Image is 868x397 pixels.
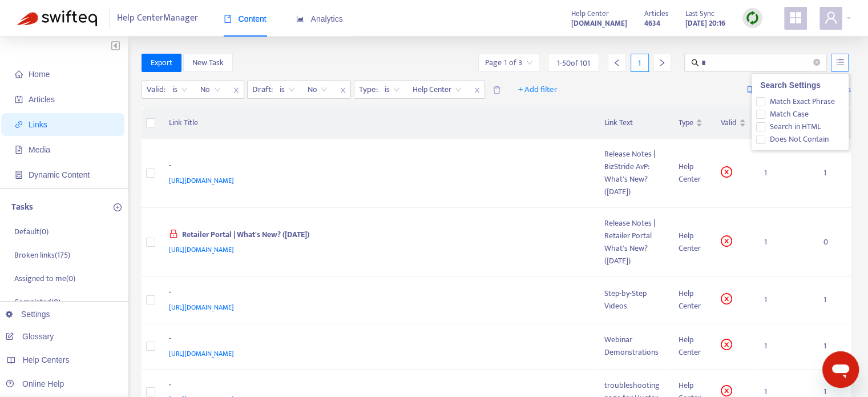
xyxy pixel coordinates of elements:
div: Step-by-Step Videos [604,287,660,312]
img: Swifteq [17,10,97,26]
div: Help Center [679,334,703,359]
span: Analytics [296,14,343,23]
span: Valid : [142,81,167,98]
p: Tasks [11,200,33,214]
th: Valid [712,107,755,139]
span: close [229,83,244,97]
th: Type [669,107,712,139]
span: is [385,81,400,98]
p: Assigned to me ( 0 ) [14,272,75,284]
span: [URL][DOMAIN_NAME] [169,348,234,359]
span: close-circle [813,58,820,69]
td: 0 [814,208,851,277]
span: Last Sync [685,7,714,20]
span: user [824,11,838,25]
strong: [DOMAIN_NAME] [571,17,627,30]
span: Help Center [413,81,462,98]
div: Help Center [679,230,703,255]
td: 1 [755,139,814,208]
span: close-circle [813,59,820,66]
div: Release Notes | BizStride AvP: What's New? ([DATE]) [604,148,660,198]
iframe: Button to launch messaging window [822,351,859,388]
button: unordered-list [831,54,849,72]
td: 1 [755,323,814,370]
div: - [169,286,582,301]
span: delete [492,86,501,94]
span: 1 - 50 of 101 [557,57,590,69]
span: Help Center Manager [117,7,198,29]
a: Glossary [6,332,54,341]
div: 1 [631,54,649,72]
span: search [691,59,699,67]
a: [DOMAIN_NAME] [571,17,627,30]
span: close-circle [721,166,732,178]
span: close [470,83,485,97]
div: Release Notes | Retailer Portal What's New? ([DATE]) [604,217,660,267]
span: close [336,83,350,97]
div: Webinar Demonstrations [604,334,660,359]
span: plus-circle [114,203,122,211]
img: sync.dc5367851b00ba804db3.png [745,11,760,25]
span: Home [29,70,50,79]
div: - [169,332,582,347]
span: [URL][DOMAIN_NAME] [169,302,234,313]
span: close-circle [721,293,732,304]
strong: [DATE] 20:16 [685,17,725,30]
span: Dynamic Content [29,170,90,179]
th: Link Text [595,107,669,139]
a: Online Help [6,379,64,388]
td: 1 [755,208,814,277]
p: Default ( 0 ) [14,226,49,238]
span: New Task [192,57,224,69]
span: Help Center [571,7,609,20]
span: Type [679,117,693,129]
span: lock [169,229,178,238]
span: book [224,15,232,23]
span: area-chart [296,15,304,23]
span: container [15,171,23,179]
th: Link Title [160,107,596,139]
span: is [280,81,295,98]
div: - [169,159,582,174]
span: Match Exact Phrase [765,95,839,108]
span: Search in HTML [765,121,825,133]
span: Content [224,14,267,23]
span: unordered-list [836,58,844,66]
span: No [200,81,221,98]
span: left [613,59,621,67]
span: Valid [721,117,737,129]
span: close-circle [721,235,732,247]
span: close-circle [721,339,732,350]
span: [URL][DOMAIN_NAME] [169,244,234,255]
span: Match Case [765,108,813,121]
div: - [169,379,582,394]
strong: Search Settings [760,81,821,90]
span: No [308,81,328,98]
button: New Task [183,54,233,72]
div: Help Center [679,287,703,312]
span: Media [29,145,50,154]
div: Help Center [679,161,703,186]
td: 1 [814,277,851,323]
button: + Add filter [510,81,566,99]
td: 1 [814,139,851,208]
span: [URL][DOMAIN_NAME] [169,175,234,186]
span: Export [151,57,172,69]
span: Articles [644,7,668,20]
span: Type : [354,81,380,98]
span: home [15,70,23,78]
span: close-circle [721,385,732,396]
span: file-image [15,146,23,154]
img: image-link [747,85,756,94]
div: Retailer Portal | What's New? ([DATE]) [169,228,582,243]
span: account-book [15,95,23,103]
p: Broken links ( 175 ) [14,249,70,261]
span: right [658,59,666,67]
strong: 4634 [644,17,660,30]
span: Articles [29,95,55,104]
span: Draft : [248,81,274,98]
span: appstore [789,11,802,25]
span: Links [29,120,47,129]
span: is [172,81,188,98]
button: Export [142,54,181,72]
